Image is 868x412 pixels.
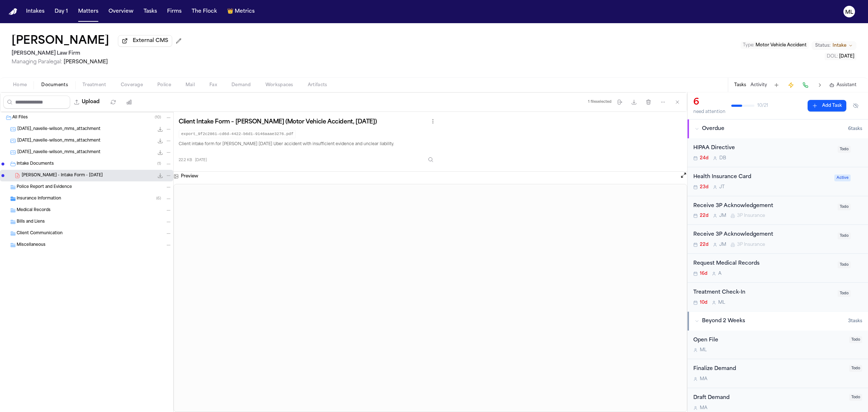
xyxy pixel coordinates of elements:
button: Make a Call [800,80,810,90]
button: Create Immediate Task [786,80,796,90]
span: Metrics [235,8,255,15]
button: Edit DOL: 2025-08-22 [825,53,856,60]
span: [PERSON_NAME] [64,59,108,65]
span: crown [227,8,233,15]
img: Finch Logo [9,8,17,15]
span: 3 task s [848,318,862,324]
button: Change status from Intake [812,41,856,50]
span: M L [700,347,707,353]
span: Active [834,175,851,181]
span: Managing Paralegal: [12,59,62,65]
span: Demand [231,82,251,88]
span: M A [700,405,707,411]
span: Police Report and Evidence [17,184,72,190]
span: 16d [700,271,707,277]
div: Open task: Finalize Demand [688,359,868,388]
span: 24d [700,155,709,161]
span: Bills and Liens [17,219,45,225]
span: [DATE] [839,54,854,59]
button: Overview [106,5,136,18]
button: The Flock [189,5,220,18]
button: Add Task [808,100,846,112]
span: M L [718,300,725,306]
div: Open task: Receive 3P Acknowledgement [688,225,868,254]
span: 22d [700,242,709,248]
iframe: N. Wilson - Intake Form - 8.25.25 [174,184,687,412]
span: 10 / 21 [757,103,768,109]
span: [DATE]_navelle-wilson_mms_attachment [17,150,101,156]
button: Assistant [829,82,856,88]
span: Intake [833,43,846,49]
span: [DATE] [195,157,207,163]
button: crownMetrics [224,5,258,18]
div: Open task: Health Insurance Card [688,167,868,196]
div: 1 file selected [588,100,612,104]
span: Mail [186,82,195,88]
div: Request Medical Records [693,260,833,268]
div: Open task: Treatment Check-In [688,283,868,311]
span: External CMS [133,37,168,45]
button: Day 1 [52,5,71,18]
span: Coverage [121,82,143,88]
span: All Files [12,115,28,121]
span: J M [719,213,726,219]
button: Intakes [23,5,47,18]
span: J T [719,184,725,190]
span: D B [719,155,726,161]
span: Intake Documents [17,161,54,167]
button: Tasks [141,5,160,18]
div: Draft Demand [693,394,845,402]
span: Todo [838,290,851,297]
button: Download 2025-08-26_navelle-wilson_mms_attachment [157,137,164,144]
div: Finalize Demand [693,365,845,373]
div: Open task: HIPAA Directive [688,138,868,167]
button: Inspect [424,153,437,166]
button: Hide completed tasks (⌘⇧H) [849,100,862,112]
span: Documents [41,82,68,88]
span: Todo [838,232,851,239]
span: Fax [209,82,217,88]
h2: [PERSON_NAME] Law Firm [12,49,184,58]
div: Receive 3P Acknowledgement [693,231,833,239]
text: ML [845,10,853,15]
span: 22d [700,213,709,219]
span: [DATE]_navelle-wilson_mms_attachment [17,126,101,133]
div: Open task: Open File [688,331,868,360]
span: Overdue [702,125,724,133]
div: Health Insurance Card [693,173,830,181]
span: Miscellaneous [17,242,46,248]
button: Firms [164,5,184,18]
div: 6 [693,97,726,108]
span: Status: [815,43,830,49]
button: Open preview [680,172,687,181]
span: [DATE]_navelle-wilson_mms_attachment [17,138,101,144]
button: Add Task [771,80,782,90]
button: Tasks [734,82,746,88]
input: Search files [3,96,70,109]
button: Edit matter name [12,35,109,48]
button: External CMS [118,35,172,47]
h3: Client Intake Form – [PERSON_NAME] (Motor Vehicle Accident, [DATE]) [179,118,376,126]
span: Todo [849,336,862,343]
span: Todo [838,203,851,210]
div: Open File [693,336,845,345]
button: Download 2025-08-26_navelle-wilson_mms_attachment [157,149,164,156]
div: Treatment Check-In [693,289,833,297]
span: Workspaces [265,82,293,88]
span: Motor Vehicle Accident [756,43,807,47]
button: Upload [70,96,104,109]
span: Beyond 2 Weeks [702,318,745,325]
button: Download 2025-08-26_navelle-wilson_mms_attachment [157,126,164,133]
span: Todo [849,365,862,372]
p: Client intake form for [PERSON_NAME] [DATE] Uber accident with insufficient evidence and unclear ... [179,141,437,148]
span: 22.2 KB [179,157,192,163]
span: Treatment [82,82,106,88]
span: Medical Records [17,207,51,214]
span: ( 6 ) [156,197,161,201]
button: Download N. Wilson - Intake Form - 8.25.25 [157,172,164,179]
span: Todo [838,146,851,153]
button: Activity [750,82,767,88]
